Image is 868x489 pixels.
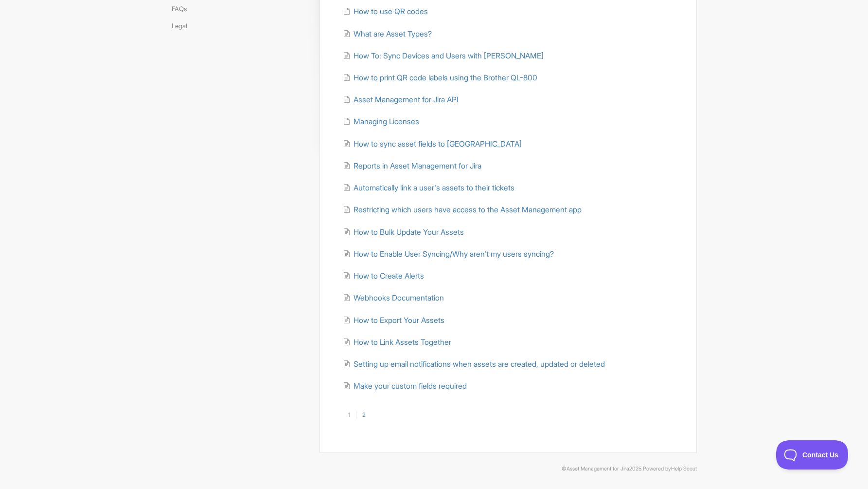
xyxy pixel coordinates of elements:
[343,51,544,60] a: How To: Sync Devices and Users with [PERSON_NAME]
[354,381,467,391] span: Make your custom fields required
[343,139,522,149] a: How to sync asset fields to [GEOGRAPHIC_DATA]
[354,293,444,302] span: Webhooks Documentation
[343,381,467,391] a: Make your custom fields required
[343,183,514,192] a: Automatically link a user's assets to their tickets
[643,466,697,472] span: Powered by
[343,271,424,281] a: How to Create Alerts
[354,73,537,82] span: How to print QR code labels using the Brother QL-800
[354,117,419,126] span: Managing Licenses
[343,293,444,302] a: Webhooks Documentation
[354,205,582,214] span: Restricting which users have access to the Asset Management app
[343,7,428,16] a: How to use QR codes
[343,95,459,104] a: Asset Management for Jira API
[354,249,554,259] span: How to Enable User Syncing/Why aren't my users syncing?
[172,1,194,17] a: FAQs
[356,411,372,419] a: 2
[354,161,481,170] span: Reports in Asset Management for Jira
[343,29,432,38] a: What are Asset Types?
[354,7,428,16] span: How to use QR codes
[342,411,356,419] a: 1
[343,338,451,347] a: How to Link Assets Together
[343,249,554,259] a: How to Enable User Syncing/Why aren't my users syncing?
[343,316,444,325] a: How to Export Your Assets
[343,227,464,237] a: How to Bulk Update Your Assets
[776,440,849,470] iframe: Toggle Customer Support
[354,338,451,347] span: How to Link Assets Together
[354,227,464,237] span: How to Bulk Update Your Assets
[354,359,605,369] span: Setting up email notifications when assets are created, updated or deleted
[354,139,522,149] span: How to sync asset fields to [GEOGRAPHIC_DATA]
[354,51,544,60] span: How To: Sync Devices and Users with [PERSON_NAME]
[343,73,537,82] a: How to print QR code labels using the Brother QL-800
[172,18,195,34] a: Legal
[343,359,605,369] a: Setting up email notifications when assets are created, updated or deleted
[172,465,697,473] p: © 2025.
[354,183,514,192] span: Automatically link a user's assets to their tickets
[343,117,419,126] a: Managing Licenses
[343,205,582,214] a: Restricting which users have access to the Asset Management app
[567,466,629,472] a: Asset Management for Jira
[671,466,697,472] a: Help Scout
[354,95,459,104] span: Asset Management for Jira API
[354,271,424,281] span: How to Create Alerts
[343,161,481,170] a: Reports in Asset Management for Jira
[354,316,444,325] span: How to Export Your Assets
[354,29,432,38] span: What are Asset Types?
